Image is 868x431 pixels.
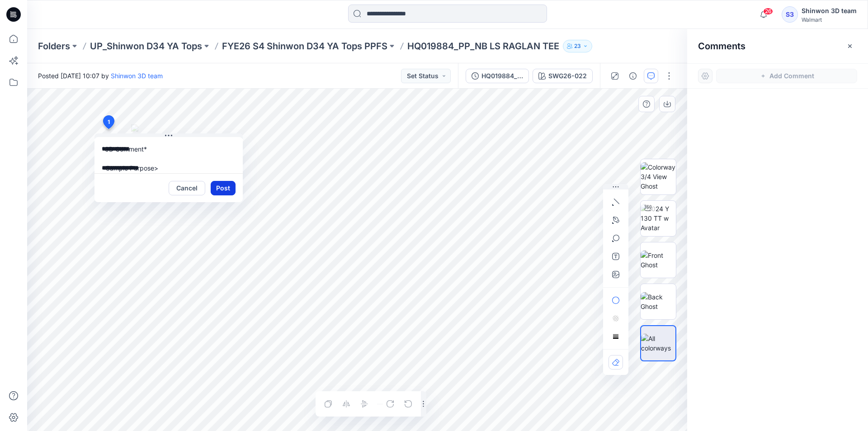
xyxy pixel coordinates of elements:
div: HQ019884_PP_NB LS RAGLAN TEE [481,71,523,81]
img: Back Ghost [641,292,676,311]
a: Shinwon 3D team [111,72,163,80]
img: Front Ghost [641,251,676,270]
div: Shinwon 3D team [802,5,857,16]
div: SWG26-022 [548,71,587,81]
button: Post [211,181,236,195]
a: Folders [38,40,70,52]
p: HQ019884_PP_NB LS RAGLAN TEE [407,40,559,52]
img: All colorways [641,334,675,353]
span: 1 [108,118,110,126]
button: 23 [563,40,592,52]
h2: Comments [698,41,745,52]
span: 26 [763,8,773,15]
a: UP_Shinwon D34 YA Tops [90,40,202,52]
div: S3 [782,6,798,23]
span: Posted [DATE] 10:07 by [38,71,163,81]
div: Walmart [802,16,857,23]
button: Details [626,69,640,83]
button: SWG26-022 [533,69,593,83]
img: Colorway 3/4 View Ghost [641,162,676,191]
a: FYE26 S4 Shinwon D34 YA Tops PPFS [222,40,387,52]
p: 23 [574,41,581,51]
button: Add Comment [716,69,857,83]
img: 2024 Y 130 TT w Avatar [641,204,676,232]
button: Cancel [169,181,205,195]
button: HQ019884_PP_NB LS RAGLAN TEE [466,69,529,83]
